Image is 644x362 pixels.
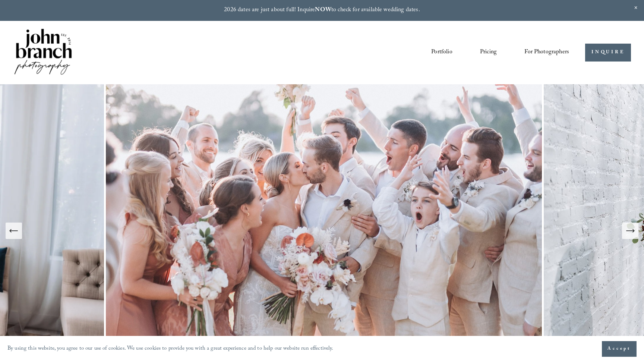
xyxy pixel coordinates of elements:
p: By using this website, you agree to our use of cookies. We use cookies to provide you with a grea... [7,344,334,355]
button: Next Slide [622,223,638,239]
span: Accept [607,345,631,353]
span: For Photographers [524,47,569,58]
a: INQUIRE [585,44,631,62]
a: Pricing [480,46,497,59]
img: John Branch IV Photography [13,27,73,78]
a: folder dropdown [524,46,569,59]
a: Portfolio [431,46,452,59]
button: Accept [602,341,637,357]
button: Previous Slide [6,223,22,239]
